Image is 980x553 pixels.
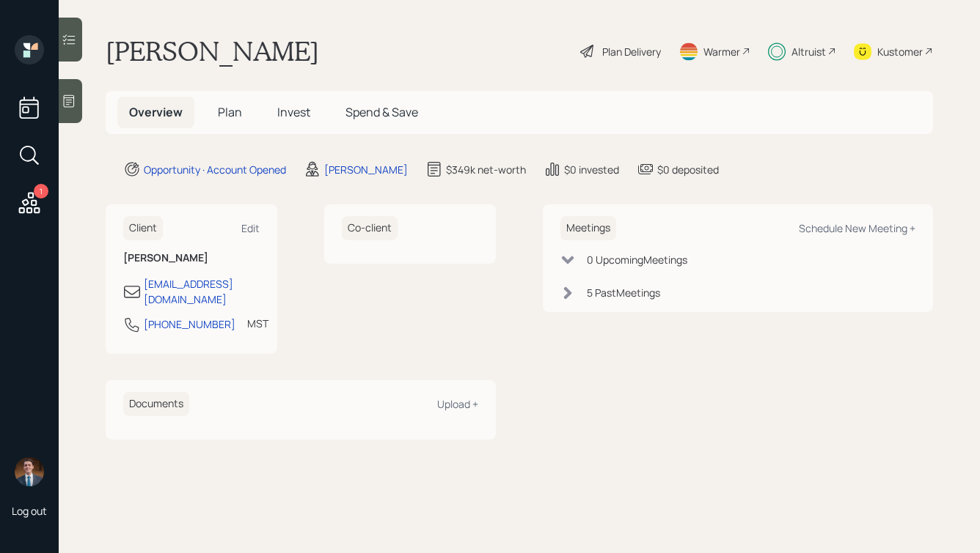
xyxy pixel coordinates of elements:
[123,252,260,264] h6: [PERSON_NAME]
[602,44,661,59] div: Plan Delivery
[129,104,183,120] span: Overview
[241,221,260,235] div: Edit
[123,216,163,240] h6: Client
[123,392,189,416] h6: Documents
[342,216,398,240] h6: Co-client
[218,104,242,120] span: Plan
[587,252,687,267] div: 0 Upcoming Meeting s
[437,397,478,411] div: Upload +
[106,35,319,67] h1: [PERSON_NAME]
[564,162,619,177] div: $0 invested
[324,162,408,177] div: [PERSON_NAME]
[703,44,740,59] div: Warmer
[799,221,915,235] div: Schedule New Meeting +
[12,504,47,518] div: Log out
[560,216,616,240] h6: Meetings
[144,276,260,307] div: [EMAIL_ADDRESS][DOMAIN_NAME]
[446,162,526,177] div: $349k net-worth
[247,316,268,331] div: MST
[277,104,310,120] span: Invest
[34,184,48,198] div: 1
[15,457,44,486] img: hunter_neumayer.jpg
[345,104,418,120] span: Spend & Save
[877,44,923,59] div: Kustomer
[144,316,235,332] div: [PHONE_NUMBER]
[587,285,660,300] div: 5 Past Meeting s
[657,162,719,177] div: $0 deposited
[144,162,286,177] div: Opportunity · Account Opened
[791,44,826,59] div: Altruist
